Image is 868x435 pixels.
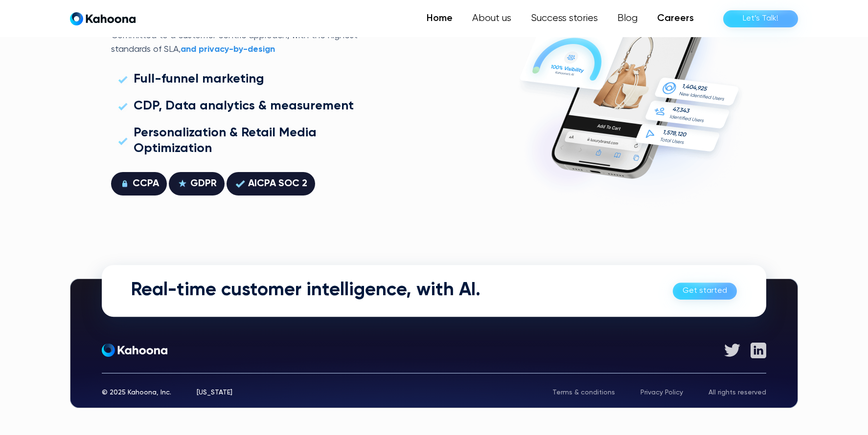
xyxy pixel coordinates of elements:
a: Privacy Policy [640,389,683,396]
div: Full-funnel marketing [134,72,264,87]
div: GDPR [190,176,217,192]
a: Careers [647,9,704,28]
div: AICPA SOC 2 [248,176,307,192]
div: CCPA [133,176,159,192]
div: [US_STATE] [197,389,232,396]
strong: and privacy-by-design [181,45,275,54]
div: Personalization & Retail Media Optimization [134,126,354,156]
div: CDP, Data analytics & measurement [134,99,354,114]
a: Success stories [521,9,608,28]
a: Home [417,9,462,28]
a: Blog [608,9,647,28]
p: Committed to a customer centric approach, with the highest standards of SLA, [111,29,360,56]
a: home [70,12,136,26]
a: Get started [673,283,737,300]
h2: Real-time customer intelligence, with AI. [131,280,480,302]
div: All rights reserved [708,389,766,396]
a: About us [462,9,521,28]
div: Let’s Talk! [743,11,778,26]
div: © 2025 Kahoona, Inc. [102,389,171,396]
a: Terms & conditions [552,389,615,396]
a: Let’s Talk! [723,10,798,27]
